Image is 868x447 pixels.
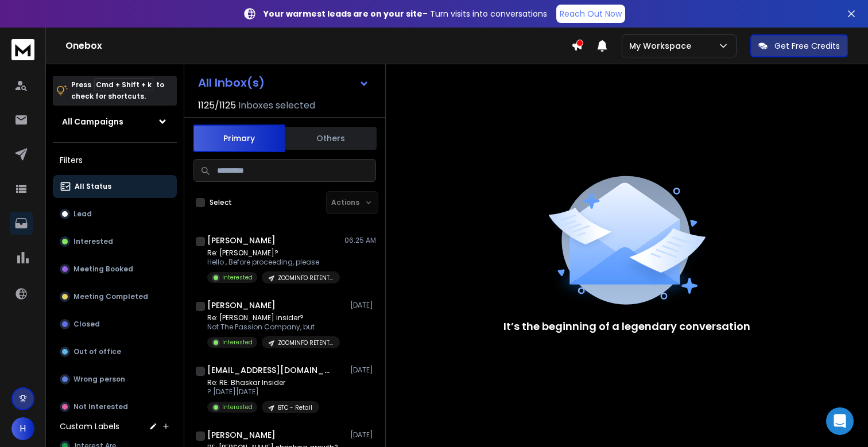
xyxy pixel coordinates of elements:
[263,8,423,20] strong: Your warmest leads are on your site
[53,258,177,281] button: Meeting Booked
[53,395,177,418] button: Not Interested
[222,403,253,411] p: Interested
[350,430,376,440] p: [DATE]
[75,182,111,191] p: All Status
[53,152,177,168] h3: Filters
[53,285,177,308] button: Meeting Completed
[629,40,696,52] p: My Workspace
[53,313,177,336] button: Closed
[53,230,177,253] button: Interested
[238,99,315,112] h3: Inboxes selected
[210,198,232,207] label: Select
[207,248,340,258] p: Re: [PERSON_NAME]?
[207,429,276,441] h1: [PERSON_NAME]
[53,110,177,133] button: All Campaigns
[207,300,276,311] h1: [PERSON_NAME]
[11,39,34,60] img: logo
[198,77,265,88] h1: All Inbox(s)
[73,347,121,356] p: Out of office
[73,320,100,329] p: Closed
[71,79,164,102] p: Press to check for shortcuts.
[11,417,34,440] button: H
[263,8,547,20] p: – Turn visits into conversations
[774,40,840,52] p: Get Free Credits
[198,99,236,112] span: 1125 / 1125
[207,387,319,397] p: ? [DATE][DATE]
[207,258,340,267] p: Hello , Before proceeding, please
[94,78,153,91] span: Cmd + Shift + k
[207,364,334,376] h1: [EMAIL_ADDRESS][DOMAIN_NAME]
[222,338,253,347] p: Interested
[189,71,378,94] button: All Inbox(s)
[60,421,119,432] h3: Custom Labels
[53,175,177,198] button: All Status
[73,375,125,384] p: Wrong person
[344,236,376,245] p: 06:25 AM
[750,34,848,57] button: Get Free Credits
[278,403,312,412] p: BTC - Retail
[73,292,148,301] p: Meeting Completed
[53,203,177,226] button: Lead
[285,126,377,151] button: Others
[73,237,113,246] p: Interested
[278,274,333,282] p: ZOOMINFO RETENTION CAMPAIGN
[65,39,571,53] h1: Onebox
[73,209,92,219] p: Lead
[53,340,177,363] button: Out of office
[560,8,622,20] p: Reach Out Now
[278,339,333,347] p: ZOOMINFO RETENTION CAMPAIGN
[826,407,854,435] div: Open Intercom Messenger
[207,235,276,246] h1: [PERSON_NAME]
[350,301,376,310] p: [DATE]
[62,116,123,127] h1: All Campaigns
[73,402,128,411] p: Not Interested
[193,125,285,152] button: Primary
[350,366,376,375] p: [DATE]
[503,318,750,335] p: It’s the beginning of a legendary conversation
[222,273,253,282] p: Interested
[207,322,340,332] p: Not The Passion Company, but
[556,5,625,23] a: Reach Out Now
[207,378,319,387] p: Re: RE: Bhaskar Insider
[73,265,133,274] p: Meeting Booked
[53,368,177,391] button: Wrong person
[207,313,340,322] p: Re: [PERSON_NAME] insider?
